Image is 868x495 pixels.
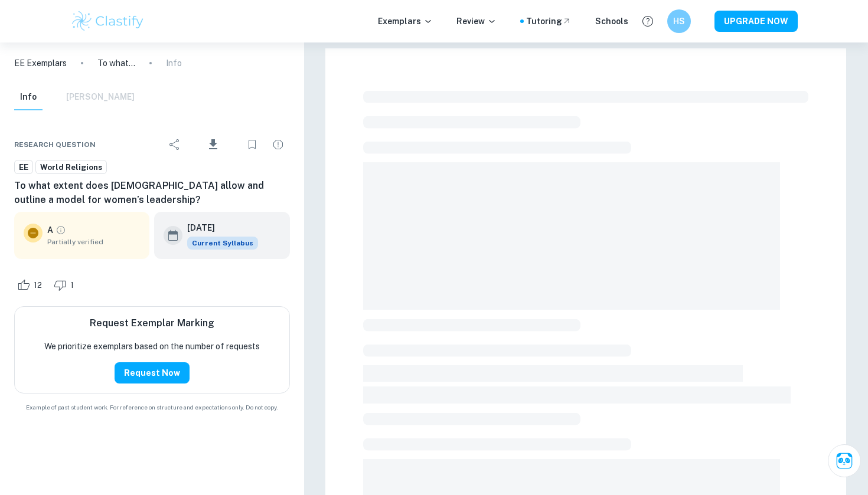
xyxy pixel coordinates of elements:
[187,221,249,234] h6: [DATE]
[667,9,691,33] button: HS
[44,340,260,353] p: We prioritize exemplars based on the number of requests
[673,15,686,28] h6: HS
[115,362,190,383] button: Request Now
[14,57,67,70] a: EE Exemplars
[828,444,861,477] button: Ask Clai
[14,160,33,175] a: EE
[166,57,182,70] p: Info
[56,225,66,235] a: Grade partially verified
[526,15,572,28] a: Tutoring
[163,133,187,156] div: Share
[14,403,290,412] span: Example of past student work. For reference on structure and expectations only. Do not copy.
[456,15,497,28] p: Review
[266,133,290,156] div: Report issue
[27,280,48,291] span: 12
[378,15,433,28] p: Exemplars
[14,84,43,110] button: Info
[64,280,80,291] span: 1
[189,129,238,160] div: Download
[638,11,658,31] button: Help and Feedback
[14,179,290,207] h6: To what extent does [DEMOGRAPHIC_DATA] allow and outline a model for women’s leadership?
[14,276,48,294] div: Like
[15,162,32,173] span: EE
[595,15,628,28] a: Schools
[714,11,798,32] button: UPGRADE NOW
[14,139,96,150] span: Research question
[70,9,145,33] img: Clastify logo
[240,133,264,156] div: Bookmark
[90,316,214,330] h6: Request Exemplar Marking
[35,160,107,175] a: World Religions
[187,237,258,250] span: Current Syllabus
[36,162,106,173] span: World Religions
[47,237,140,247] span: Partially verified
[47,224,53,237] p: A
[187,237,258,250] div: This exemplar is based on the current syllabus. Feel free to refer to it for inspiration/ideas wh...
[97,57,135,70] p: To what extent does [DEMOGRAPHIC_DATA] allow and outline a model for women’s leadership?
[51,276,80,294] div: Dislike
